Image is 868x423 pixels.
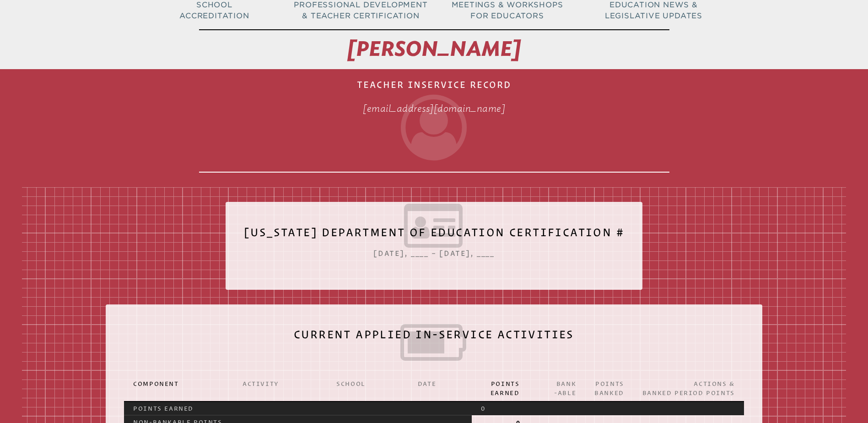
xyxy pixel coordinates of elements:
span: Professional Development & Teacher Certification [294,0,427,20]
span: School Accreditation [179,0,249,20]
p: Points Earned [481,379,520,397]
span: [PERSON_NAME] [347,37,521,61]
p: Component [133,379,224,388]
p: 0 [481,404,520,413]
span: Meetings & Workshops for Educators [452,0,563,20]
p: Activity [243,379,318,388]
p: Points Earned [133,404,462,413]
h2: [US_STATE] Department of Education Certification # [244,220,624,251]
p: Date [418,379,463,388]
p: School [336,379,399,388]
p: Actions & Banked Period Points [642,379,735,397]
h2: Current Applied In-Service Activities [124,322,744,368]
h1: Teacher Inservice Record [199,73,669,173]
p: Bank -able [538,379,576,397]
span: [DATE], ____ – [DATE], ____ [373,249,494,257]
p: Points Banked [594,379,624,397]
span: Education News & Legislative Updates [605,0,702,20]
